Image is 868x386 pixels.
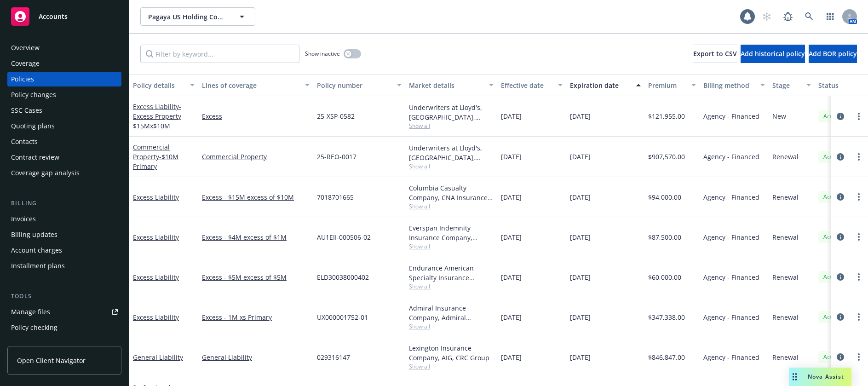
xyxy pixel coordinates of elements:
span: Show all [409,363,494,370]
a: Installment plans [7,259,121,273]
button: Policy number [313,74,405,96]
span: ELD30038000402 [317,272,369,282]
span: [DATE] [570,152,591,161]
a: Excess Liability [133,273,179,282]
span: Active [822,153,840,161]
a: circleInformation [835,271,846,282]
div: Columbia Casualty Company, CNA Insurance, CRC Group [409,183,494,202]
span: Pagaya US Holding Company LLC [148,12,228,22]
span: [DATE] [501,192,522,202]
button: Effective date [497,74,566,96]
div: Invoices [11,212,36,226]
a: Policy changes [7,87,121,102]
span: Renewal [772,312,799,322]
div: Policy number [317,81,391,90]
div: Underwriters at Lloyd's, [GEOGRAPHIC_DATA], [PERSON_NAME] of [GEOGRAPHIC_DATA], RT Specialty Insu... [409,143,494,162]
button: Billing method [700,74,769,96]
span: Show inactive [305,50,340,58]
span: Open Client Navigator [17,356,86,365]
a: Manage exposures [7,336,121,351]
div: Tools [7,292,121,301]
div: Manage files [11,305,50,319]
div: Policy changes [11,87,56,102]
a: Quoting plans [7,119,121,133]
span: $121,955.00 [648,111,685,121]
span: Active [822,313,840,321]
a: Policy checking [7,320,121,335]
span: Show all [409,282,494,290]
span: [DATE] [570,232,591,242]
div: Policy details [133,81,184,90]
div: Everspan Indemnity Insurance Company, Everspan Insurance Company, CRC Group [409,223,494,242]
a: Start snowing [758,7,776,26]
span: $94,000.00 [648,192,681,202]
span: Renewal [772,192,799,202]
span: - Excess Property $15Mx$10M [133,102,181,130]
span: Agency - Financed [703,192,759,202]
span: Add BOR policy [809,49,857,58]
button: Lines of coverage [198,74,313,96]
div: Policies [11,72,34,86]
span: Show all [409,122,494,130]
span: [DATE] [570,192,591,202]
a: Excess [202,111,310,121]
span: Agency - Financed [703,272,759,282]
div: Contract review [11,150,59,165]
a: Excess Liability [133,102,181,130]
div: Underwriters at Lloyd's, [GEOGRAPHIC_DATA], [PERSON_NAME] of [GEOGRAPHIC_DATA], RT Specialty Insu... [409,103,494,122]
a: more [853,351,864,363]
a: Report a Bug [779,7,797,26]
a: General Liability [202,352,310,362]
a: Accounts [7,4,121,29]
div: Account charges [11,243,62,258]
span: AU1EII-000506-02 [317,232,371,242]
span: $347,338.00 [648,312,685,322]
div: SSC Cases [11,103,42,118]
span: [DATE] [501,111,522,121]
a: Excess - $5M excess of $5M [202,272,310,282]
span: 25-REO-0017 [317,152,356,161]
div: Premium [648,81,686,90]
a: Account charges [7,243,121,258]
button: Export to CSV [693,45,737,63]
a: Policies [7,72,121,86]
span: Export to CSV [693,49,737,58]
span: Show all [409,323,494,330]
button: Add historical policy [741,45,805,63]
a: General Liability [133,353,183,362]
a: Excess Liability [133,193,179,202]
div: Overview [11,40,40,55]
span: Active [822,273,840,281]
span: Active [822,112,840,121]
span: Show all [409,242,494,250]
a: circleInformation [835,191,846,202]
div: Lines of coverage [202,81,299,90]
span: Renewal [772,152,799,161]
a: Invoices [7,212,121,226]
a: Coverage [7,56,121,71]
span: UX000001752-01 [317,312,368,322]
a: Commercial Property [133,143,178,171]
div: Expiration date [570,81,631,90]
div: Coverage [11,56,40,71]
a: more [853,311,864,323]
span: Add historical policy [741,49,805,58]
a: circleInformation [835,151,846,162]
a: more [853,191,864,202]
span: [DATE] [570,111,591,121]
div: Admiral Insurance Company, Admiral Insurance Group ([PERSON_NAME] Corporation), CRC Group [409,303,494,323]
span: [DATE] [570,272,591,282]
a: more [853,111,864,122]
span: Agency - Financed [703,111,759,121]
a: Commercial Property [202,152,310,161]
span: [DATE] [501,152,522,161]
div: Manage exposures [11,336,69,351]
span: Nova Assist [808,373,844,380]
span: $87,500.00 [648,232,681,242]
span: New [772,111,786,121]
a: more [853,271,864,282]
div: Lexington Insurance Company, AIG, CRC Group [409,343,494,363]
span: [DATE] [570,352,591,362]
div: Endurance American Specialty Insurance Company, Sompo International, CRC Group [409,263,494,282]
